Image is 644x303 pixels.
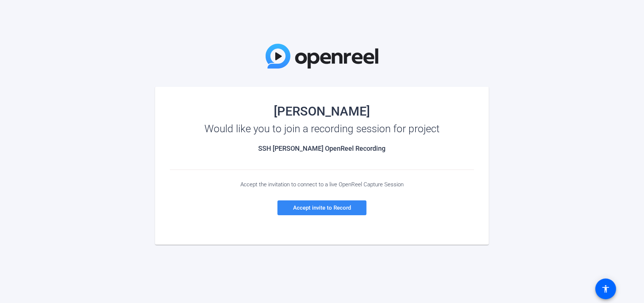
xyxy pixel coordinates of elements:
div: Would like you to join a recording session for project [170,123,474,135]
img: OpenReel Logo [266,44,378,69]
a: Accept invite to Record [277,200,367,215]
div: [PERSON_NAME] [170,105,474,117]
mat-icon: accessibility [601,284,610,293]
h2: SSH [PERSON_NAME] OpenReel Recording [170,144,474,153]
div: Accept the invitation to connect to a live OpenReel Capture Session [170,181,474,188]
span: Accept invite to Record [293,204,351,211]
